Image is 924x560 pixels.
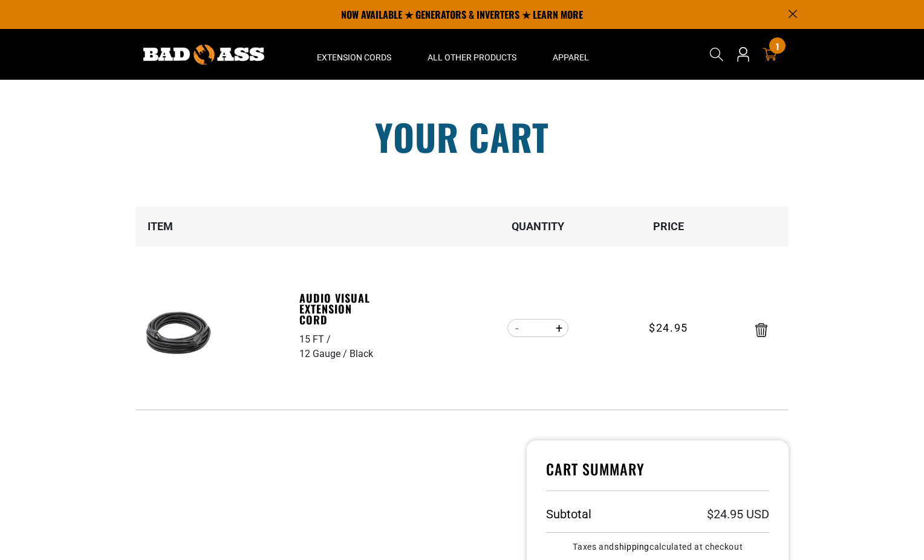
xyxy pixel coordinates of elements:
h4: Cart Summary [546,460,769,491]
img: Bad Ass Extension Cords [143,45,264,65]
summary: Search [707,45,726,64]
small: Taxes and calculated at checkout [546,542,769,551]
h1: Your cart [126,118,798,155]
th: Item [135,206,299,246]
span: 1 [776,42,779,51]
span: All Other Products [428,52,516,63]
div: 15 FT [299,332,333,347]
summary: Apparel [535,29,607,80]
th: Quantity [473,206,604,246]
p: $24.95 USD [707,508,769,520]
summary: Extension Cords [299,29,409,80]
a: shipping [614,542,649,552]
div: Black [350,347,373,361]
summary: All Other Products [409,29,535,80]
span: Apparel [553,52,589,63]
img: black [140,295,216,371]
a: Remove Audio Visual Extension Cord - 15 FT / 12 Gauge / Black [755,326,767,334]
a: Audio Visual Extension Cord [299,292,383,325]
input: Quantity for Audio Visual Extension Cord [526,318,550,338]
span: Extension Cords [317,52,391,63]
th: Price [604,206,734,246]
span: $24.95 [649,320,688,336]
div: 12 Gauge [299,347,350,361]
h3: Subtotal [546,508,591,520]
